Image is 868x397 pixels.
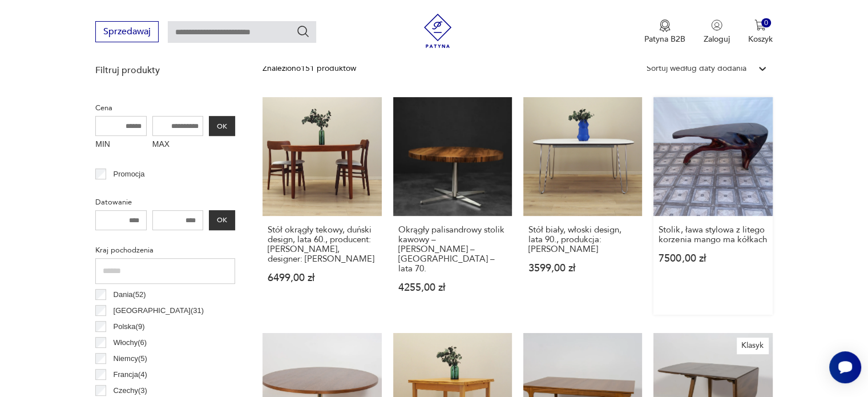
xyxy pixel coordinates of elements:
[659,19,671,32] img: Ikona medalu
[114,384,147,397] p: Czechy ( 3 )
[754,19,766,31] img: Ikona koszyka
[95,136,147,154] label: MIN
[95,29,159,37] a: Sprzedawaj
[268,273,376,283] p: 6499,00 zł
[528,225,637,254] h3: Stół biały, włoski design, lata 90., produkcja: [PERSON_NAME]
[114,168,145,181] p: Promocja
[528,263,637,273] p: 3599,00 zł
[659,225,767,244] h3: Stolik, ława stylowa z litego korzenia mango ma kółkach
[268,225,376,264] h3: Stół okrągły tekowy, duński design, lata 60., producent: [PERSON_NAME], designer: [PERSON_NAME]
[95,244,235,256] p: Kraj pochodzenia
[114,320,145,333] p: Polska ( 9 )
[114,368,147,381] p: Francja ( 4 )
[114,336,147,349] p: Włochy ( 6 )
[761,18,771,28] div: 0
[114,288,146,301] p: Dania ( 52 )
[644,19,685,45] a: Ikona medaluPatyna B2B
[523,97,642,315] a: Stół biały, włoski design, lata 90., produkcja: WłochyStół biały, włoski design, lata 90., produk...
[398,225,507,274] h3: Okrągły palisandrowy stolik kawowy – [PERSON_NAME] – [GEOGRAPHIC_DATA] – lata 70.
[748,19,773,45] button: 0Koszyk
[644,19,685,45] button: Patyna B2B
[209,116,235,136] button: OK
[263,97,381,315] a: Stół okrągły tekowy, duński design, lata 60., producent: Gudme Møbelfabrik, designer: Ole HaldStó...
[152,136,204,154] label: MAX
[95,64,235,77] p: Filtruj produkty
[95,196,235,208] p: Datowanie
[829,351,861,383] iframe: Smartsupp widget button
[653,97,772,315] a: Stolik, ława stylowa z litego korzenia mango ma kółkachStolik, ława stylowa z litego korzenia man...
[209,210,235,230] button: OK
[421,14,455,48] img: Patyna - sklep z meblami i dekoracjami vintage
[393,97,512,315] a: Okrągły palisandrowy stolik kawowy – Ilse Möbel – Niemcy – lata 70.Okrągły palisandrowy stolik ka...
[644,34,685,45] p: Patyna B2B
[95,102,235,114] p: Cena
[711,19,722,31] img: Ikonka użytkownika
[114,352,147,365] p: Niemcy ( 5 )
[263,62,356,75] div: Znaleziono 151 produktów
[748,34,773,45] p: Koszyk
[114,304,204,317] p: [GEOGRAPHIC_DATA] ( 31 )
[704,19,730,45] button: Zaloguj
[647,62,746,75] div: Sortuj według daty dodania
[296,25,310,38] button: Szukaj
[704,34,730,45] p: Zaloguj
[659,254,767,263] p: 7500,00 zł
[95,21,159,42] button: Sprzedawaj
[398,283,507,292] p: 4255,00 zł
